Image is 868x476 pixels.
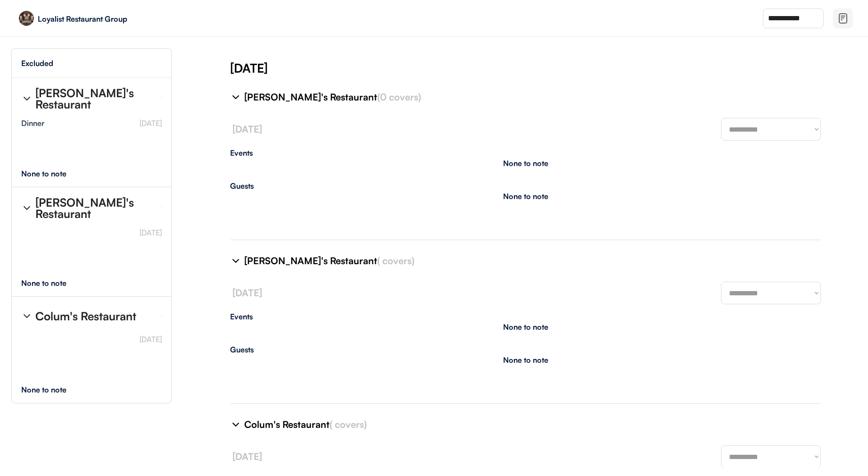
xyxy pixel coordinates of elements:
div: Guests [230,182,821,190]
div: None to note [21,170,84,177]
div: Guests [230,346,821,353]
div: None to note [503,323,548,331]
div: Loyalist Restaurant Group [38,15,157,23]
font: [DATE] [232,123,262,135]
div: [PERSON_NAME]'s Restaurant [35,197,153,219]
font: [DATE] [140,334,162,344]
img: file-02.svg [837,13,849,24]
div: None to note [21,279,84,287]
div: Colum's Restaurant [35,310,136,322]
div: Events [230,149,821,157]
img: chevron-right%20%281%29.svg [21,202,33,214]
div: [PERSON_NAME]'s Restaurant [244,91,788,104]
font: [DATE] [140,228,162,237]
img: 2023-03-02.jpg [19,11,34,26]
div: None to note [503,192,548,200]
img: chevron-right%20%281%29.svg [230,255,241,267]
div: Dinner [21,119,44,127]
div: None to note [503,159,548,167]
div: Events [230,313,821,320]
font: [DATE] [232,287,262,299]
div: [DATE] [230,59,868,76]
font: ( covers) [330,418,367,430]
font: ( covers) [377,255,414,267]
div: [PERSON_NAME]'s Restaurant [35,87,153,110]
div: Colum's Restaurant [244,418,788,431]
div: [PERSON_NAME]'s Restaurant [244,254,788,267]
img: chevron-right%20%281%29.svg [21,93,33,104]
img: chevron-right%20%281%29.svg [21,310,33,322]
font: [DATE] [140,118,162,128]
font: [DATE] [232,451,262,462]
img: chevron-right%20%281%29.svg [230,419,241,430]
div: None to note [503,356,548,364]
img: chevron-right%20%281%29.svg [230,92,241,103]
font: (0 covers) [377,91,421,103]
div: None to note [21,386,84,393]
div: Excluded [21,59,53,67]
